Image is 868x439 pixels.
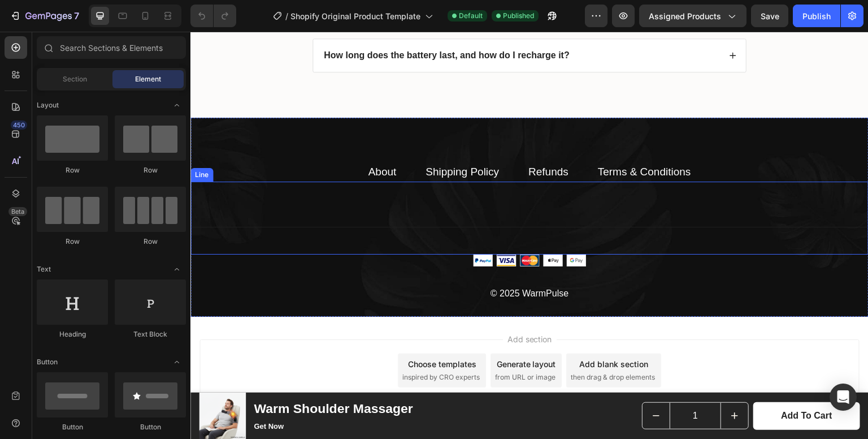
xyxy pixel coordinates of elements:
[37,236,108,247] div: Row
[190,5,236,27] div: Undo/Redo
[115,329,186,339] div: Text Block
[479,371,531,397] input: quantity
[37,264,51,274] span: Text
[380,341,465,351] span: then drag & drop elements
[503,11,534,21] span: Published
[37,357,58,367] span: Button
[389,326,458,338] div: Add blank section
[37,422,108,432] div: Button
[459,11,483,21] span: Default
[135,74,161,84] span: Element
[37,329,108,339] div: Heading
[218,326,286,338] div: Choose templates
[407,134,501,146] a: Terms & Conditions
[5,5,84,27] button: 7
[452,371,479,397] button: decrement
[802,10,831,22] div: Publish
[37,100,59,110] span: Layout
[212,341,289,351] span: inspired by CRO experts
[11,120,27,130] div: 450
[305,341,365,351] span: from URL or image
[285,10,288,22] span: /
[8,207,27,216] div: Beta
[133,19,379,28] strong: How long does the battery last, and how do I recharge it?
[74,9,79,23] p: 7
[177,134,206,146] a: About
[649,10,721,22] span: Assigned Products
[639,5,747,27] button: Assigned Products
[313,302,366,313] span: Add section
[168,260,186,278] span: Toggle open
[168,96,186,114] span: Toggle open
[338,134,378,146] a: Refunds
[235,134,309,146] a: Shipping Policy
[37,165,108,175] div: Row
[63,74,87,84] span: Section
[115,165,186,175] div: Row
[190,32,868,439] iframe: Design area
[290,10,420,22] span: Shopify Original Product Template
[283,223,396,235] img: Alt Image
[591,378,641,390] div: Add to cart
[751,5,788,27] button: Save
[761,11,779,21] span: Save
[168,353,186,371] span: Toggle open
[563,371,670,398] button: Add to cart
[306,326,366,338] div: Generate layout
[37,36,186,59] input: Search Sections & Elements
[830,384,857,411] div: Open Intercom Messenger
[1,254,677,270] p: © 2025 WarmPulse
[115,422,186,432] div: Button
[793,5,840,27] button: Publish
[2,138,20,148] div: Line
[115,236,186,247] div: Row
[531,371,558,397] button: increment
